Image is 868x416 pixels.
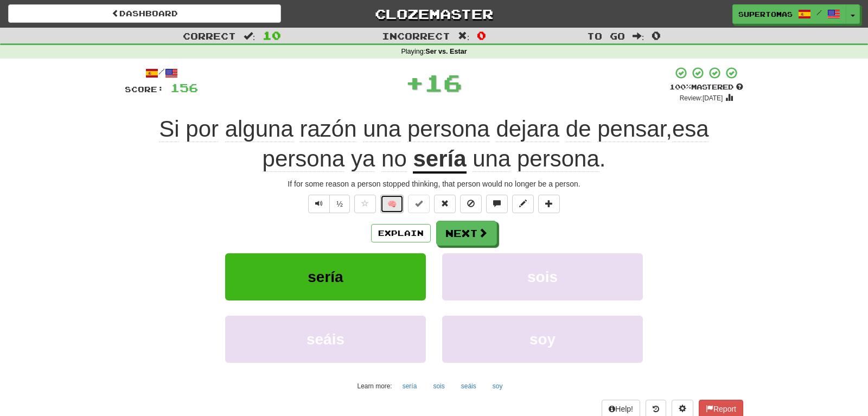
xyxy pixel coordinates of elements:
small: Review: [DATE] [680,94,723,102]
button: Explain [371,224,431,242]
div: Mastered [669,82,743,92]
button: Add to collection (alt+a) [538,195,560,213]
span: Incorrect [382,30,450,41]
button: ½ [329,195,350,213]
button: Favorite sentence (alt+f) [354,195,376,213]
span: dejara [496,116,559,142]
a: Clozemaster [297,4,570,23]
span: persona [407,116,490,142]
span: una [363,116,401,142]
button: Set this sentence to 100% Mastered (alt+m) [408,195,430,213]
button: sería [225,253,426,300]
strong: Ser vs. Estar [425,48,467,55]
span: razón [299,116,356,142]
button: Play sentence audio (ctl+space) [308,195,330,213]
button: seáis [225,316,426,363]
span: pensar [597,116,666,142]
span: 16 [424,69,462,96]
span: To go [587,30,625,41]
span: / [816,9,822,16]
button: Ignore sentence (alt+i) [460,195,482,213]
button: sois [427,378,450,394]
button: soy [442,316,643,363]
span: esa [672,116,709,142]
div: Text-to-speech controls [306,195,350,213]
span: sería [308,268,343,285]
span: una [473,146,510,172]
div: If for some reason a person stopped thinking, that person would no longer be a person. [125,178,743,189]
span: por [186,116,219,142]
span: 156 [170,81,198,94]
span: sois [527,268,558,285]
span: . [467,146,606,172]
button: soy [487,378,509,394]
span: soy [529,331,556,348]
span: no [381,146,407,172]
span: + [405,66,424,99]
span: de [566,116,591,142]
button: sois [442,253,643,300]
button: Discuss sentence (alt+u) [486,195,508,213]
span: 10 [263,29,281,42]
span: Score: [125,85,164,94]
button: seáis [455,378,482,394]
span: ya [351,146,375,172]
u: sería [413,146,466,174]
div: / [125,66,198,80]
button: 🧠 [380,195,404,213]
span: , [159,116,709,171]
span: Si [159,116,179,142]
span: 0 [652,29,661,42]
span: 0 [477,29,486,42]
a: Dashboard [8,4,281,23]
a: SuperTomas / [732,4,846,24]
span: Correct [183,30,236,41]
span: SuperTomas [738,9,793,19]
span: : [244,31,256,41]
span: alguna [225,116,293,142]
span: seáis [307,331,344,348]
span: : [458,31,470,41]
small: Learn more: [358,382,392,390]
button: Edit sentence (alt+d) [512,195,534,213]
button: Next [436,221,497,246]
span: 100 % [669,82,691,91]
span: : [633,31,644,41]
button: sería [397,378,423,394]
span: persona [263,146,345,172]
button: Reset to 0% Mastered (alt+r) [434,195,456,213]
span: persona [517,146,599,172]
